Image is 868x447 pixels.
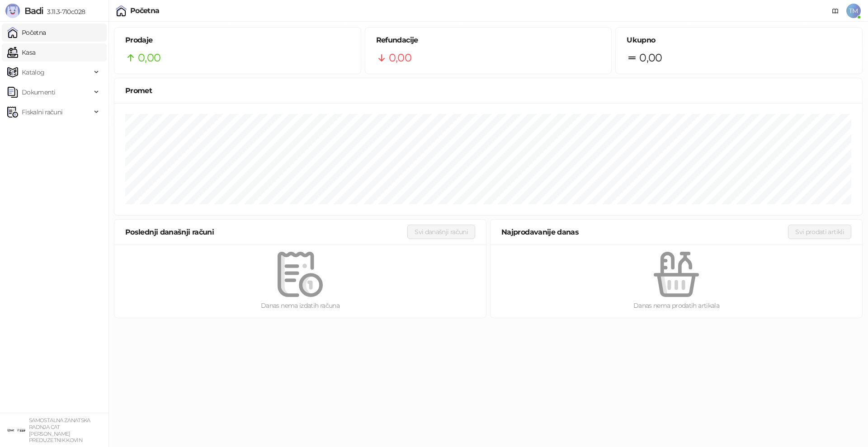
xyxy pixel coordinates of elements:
h5: Refundacije [376,35,601,46]
div: Najprodavanije danas [501,226,788,238]
h5: Prodaje [125,35,350,46]
span: Badi [24,5,43,16]
span: Dokumenti [22,83,55,101]
span: 3.11.3-710c028 [43,8,85,16]
span: Fiskalni računi [22,103,62,121]
span: Katalog [22,63,45,81]
div: Poslednji današnji računi [125,226,407,238]
span: 0,00 [639,49,662,66]
div: Promet [125,85,851,96]
span: 0,00 [138,49,160,66]
button: Svi prodati artikli [788,225,851,239]
a: Kasa [7,43,35,61]
span: 0,00 [389,49,411,66]
a: Početna [7,24,46,42]
h5: Ukupno [627,35,851,46]
span: TM [846,4,861,18]
img: Logo [5,4,20,18]
small: SAMOSTALNA ZANATSKA RADNJA CAT [PERSON_NAME] PREDUZETNIK KOVIN [29,417,90,443]
div: Danas nema izdatih računa [129,301,472,311]
button: Svi današnji računi [407,225,475,239]
div: Danas nema prodatih artikala [505,301,848,311]
a: Dokumentacija [828,4,843,18]
img: 64x64-companyLogo-ae27db6e-dfce-48a1-b68e-83471bd1bffd.png [7,421,25,439]
div: Početna [130,7,160,14]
